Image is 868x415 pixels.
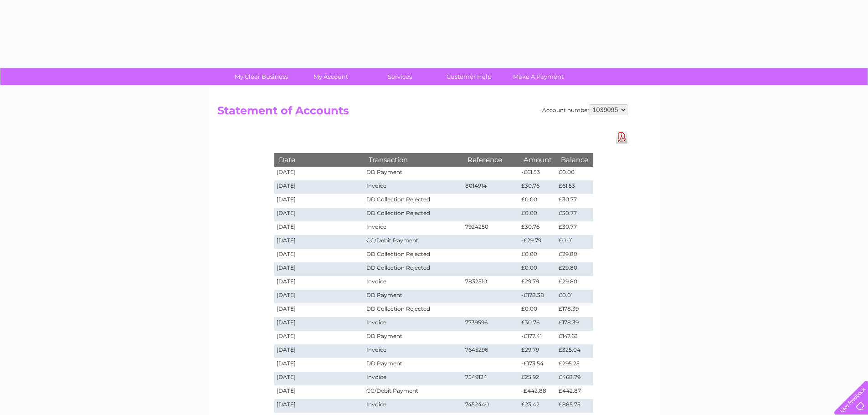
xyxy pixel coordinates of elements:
td: 8014914 [463,180,519,194]
th: Transaction [364,153,462,166]
td: 7739596 [463,317,519,331]
td: [DATE] [274,235,365,249]
td: 7549124 [463,372,519,385]
td: £29.79 [519,276,556,290]
td: [DATE] [274,276,365,290]
td: £29.79 [519,344,556,358]
td: Invoice [364,317,462,331]
td: £178.39 [556,317,593,331]
td: [DATE] [274,317,365,331]
td: £0.00 [519,249,556,262]
td: 7832510 [463,276,519,290]
td: £178.39 [556,303,593,317]
td: [DATE] [274,303,365,317]
td: £0.00 [519,303,556,317]
a: Make A Payment [501,68,576,85]
th: Reference [463,153,519,166]
td: Invoice [364,276,462,290]
a: Download Pdf [616,130,627,143]
td: £25.92 [519,372,556,385]
td: £0.00 [519,262,556,276]
td: £30.77 [556,194,593,208]
td: [DATE] [274,180,365,194]
td: DD Collection Rejected [364,303,462,317]
td: £468.79 [556,372,593,385]
a: My Clear Business [224,68,299,85]
td: 7924250 [463,221,519,235]
a: Services [362,68,437,85]
td: DD Collection Rejected [364,249,462,262]
td: £0.01 [556,290,593,303]
td: CC/Debit Payment [364,385,462,399]
td: [DATE] [274,167,365,180]
td: Invoice [364,221,462,235]
td: -£173.54 [519,358,556,372]
td: CC/Debit Payment [364,235,462,249]
td: £61.53 [556,180,593,194]
td: -£178.38 [519,290,556,303]
td: Invoice [364,344,462,358]
td: DD Payment [364,331,462,344]
td: [DATE] [274,331,365,344]
td: -£61.53 [519,167,556,180]
td: DD Payment [364,358,462,372]
td: £29.80 [556,249,593,262]
a: Customer Help [431,68,507,85]
td: -£442.88 [519,385,556,399]
td: DD Collection Rejected [364,262,462,276]
td: £30.77 [556,221,593,235]
td: [DATE] [274,344,365,358]
td: £885.75 [556,399,593,413]
td: DD Collection Rejected [364,194,462,208]
td: DD Collection Rejected [364,208,462,221]
td: £325.04 [556,344,593,358]
td: [DATE] [274,208,365,221]
td: £30.77 [556,208,593,221]
h2: Statement of Accounts [217,104,627,122]
td: Invoice [364,399,462,413]
td: DD Payment [364,290,462,303]
td: [DATE] [274,399,365,413]
th: Balance [556,153,593,166]
td: £30.76 [519,180,556,194]
td: £442.87 [556,385,593,399]
td: Invoice [364,180,462,194]
td: -£29.79 [519,235,556,249]
td: £147.63 [556,331,593,344]
td: £0.00 [519,208,556,221]
td: £30.76 [519,317,556,331]
td: [DATE] [274,262,365,276]
td: 7645296 [463,344,519,358]
td: £29.80 [556,276,593,290]
td: Invoice [364,372,462,385]
td: £29.80 [556,262,593,276]
td: £30.76 [519,221,556,235]
td: £0.00 [556,167,593,180]
td: 7452440 [463,399,519,413]
td: DD Payment [364,167,462,180]
th: Date [274,153,365,166]
a: My Account [293,68,368,85]
td: £23.42 [519,399,556,413]
td: [DATE] [274,221,365,235]
td: £0.01 [556,235,593,249]
td: [DATE] [274,249,365,262]
div: Account number [542,104,627,115]
td: £295.25 [556,358,593,372]
th: Amount [519,153,556,166]
td: [DATE] [274,372,365,385]
td: [DATE] [274,194,365,208]
td: [DATE] [274,385,365,399]
td: £0.00 [519,194,556,208]
td: [DATE] [274,358,365,372]
td: -£177.41 [519,331,556,344]
td: [DATE] [274,290,365,303]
